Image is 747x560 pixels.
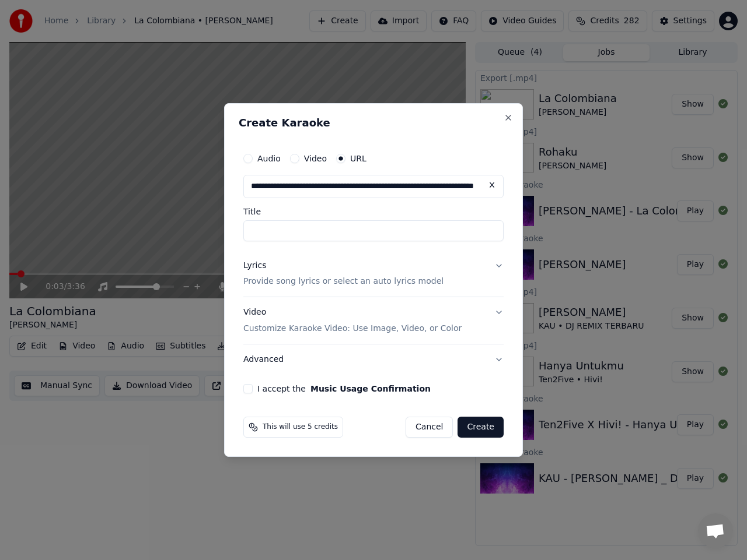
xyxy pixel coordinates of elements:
button: Advanced [243,344,504,375]
p: Customize Karaoke Video: Use Image, Video, or Color [243,323,462,334]
span: This will use 5 credits [263,422,338,432]
label: Video [304,154,327,163]
p: Provide song lyrics or select an auto lyrics model [243,276,444,288]
label: Title [243,207,504,216]
div: Lyrics [243,260,266,272]
h2: Create Karaoke [239,118,508,128]
button: LyricsProvide song lyrics or select an auto lyrics model [243,251,504,297]
div: Video [243,307,462,335]
button: I accept the [310,385,431,393]
label: URL [350,154,366,163]
button: Create [458,417,504,438]
label: Audio [257,154,281,163]
button: VideoCustomize Karaoke Video: Use Image, Video, or Color [243,298,504,344]
label: I accept the [257,385,431,393]
button: Cancel [406,417,453,438]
